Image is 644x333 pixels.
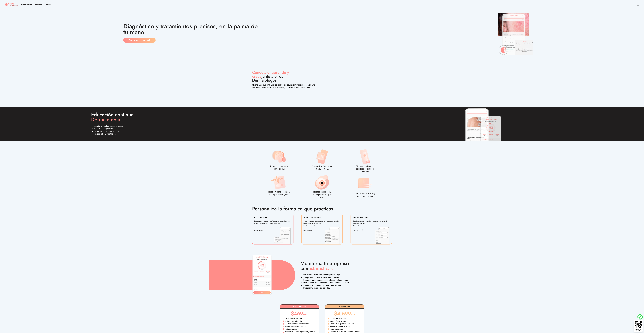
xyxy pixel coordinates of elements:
h1: Diagnóstico y tratamientos precisos, en la palma de tu mano [123,23,263,35]
button: Probar ahora [353,229,363,231]
p: Feedback al terminar el quizz. [285,325,316,328]
img: feature [357,149,373,165]
p: Probar ahora [254,229,262,231]
h2: Dermatología [91,117,231,122]
a: Probar ahora [254,229,272,231]
div: Membresía [21,4,32,6]
a: whatsapp button [637,314,643,320]
li: Mide tu nivel de conocimiento en tu subespecialidad. [303,281,392,284]
button: Probar ahora [304,229,315,231]
img: app [497,11,534,55]
p: Recibe fedback de cada caso y obtén insights. [267,191,290,196]
img: feature [314,149,330,165]
span: $4,599 [334,310,351,317]
span: Monitorea tu progreso con [300,260,349,272]
p: Modo controlado. [285,328,316,330]
li: Optimiza tu tiempo de estudio. [303,287,392,289]
li: Responde y evalúa resultados. [94,130,231,133]
div: Precio Anual [325,305,364,309]
a: Probar ahora [353,229,370,231]
p: Educación continua [91,112,231,117]
img: logo Reto dermatología [5,3,18,7]
p: Probar ahora [353,229,360,231]
p: *Solo disponible en premium. [304,225,341,227]
p: *Solo disponible en premium. [353,225,390,227]
span: Comienza gratis [129,39,148,42]
p: Feedback después de cada caso. [285,323,316,325]
p: Modo controlado. [330,328,361,330]
li: Comprueba cómo tus habilidades mejoran. [303,276,392,279]
li: Recibe retroalimentación. [94,133,231,135]
div: Precio mensual [280,305,319,309]
span: junto a otros Dermatólogos [252,73,283,83]
img: feature [271,149,287,165]
img: feature [372,227,390,244]
img: feature [314,174,330,191]
div: Descarga la app [635,329,641,331]
h4: Modo Aleatorio [254,216,291,219]
p: Disponible offline desde cualquier lugar. [310,165,334,170]
img: feature [323,227,340,244]
img: feature [252,255,272,295]
p: Modo práctica aleatoria. [285,320,316,322]
a: Probar ahora [304,229,321,231]
li: Refuerza otras subespecialidades complementarias. [303,279,392,281]
p: Casos clínicos ilimitados. [285,317,316,320]
p: Elije tu modalidad de estudio: por tiempo o categoría. [354,165,377,173]
img: feature [356,174,374,192]
li: Elige tu subespecialidad. [94,127,231,130]
span: $469 [291,310,303,317]
p: Feedback después de cada caso. [330,323,361,325]
p: Probar ahora [304,229,312,231]
h4: Modo por Categoría [304,216,341,219]
p: MXN [283,311,316,316]
a: Artículos [44,4,52,6]
h4: Modo Controlado [353,216,390,219]
li: Estudia y practica casos clínicos. [94,125,231,127]
img: feature [273,227,291,244]
img: app [465,108,501,141]
p: Modo práctica aleatoria. [330,320,361,322]
img: feature [271,174,287,191]
p: Mucho más que una app, es un hub de educación médica continua, una herramienta que acompaña, ... [252,84,321,89]
a: Comienza gratis [123,38,156,43]
iframe: YouTube Video [323,63,392,102]
h2: Personaliza la forma en que practicas [252,206,392,211]
p: Elige la categoría a estudiar y recibe comentarios al finalizar el examen. [353,220,390,225]
li: Visualiza tu evolución a lo largo del tiempo. [303,273,392,276]
p: Responde casos en formato de quiz. [269,165,289,170]
li: Compara tus resultados con otros usuarios. [303,284,392,287]
p: Casos clínicos ilimitados. [330,317,361,320]
h1: Conéctate, aprende y crece [252,70,306,82]
p: Compara estadísticas y las de tus colegas. [354,192,377,197]
p: MXN [328,311,361,316]
button: Probar ahora [254,229,265,231]
p: Repasa casos de la subespecialidad que quieras. [310,191,334,198]
p: Elige la especialidad que quieras y recibe comentarios después de cada pregunta. [304,220,341,225]
p: Practica con variedad y de forma más espontánea con un mix de todas las subespecialidades. [254,220,291,225]
p: Feedback al terminar el quizz. [330,325,361,328]
a: Nosotros [35,4,42,6]
span: estadísticas [308,265,333,272]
